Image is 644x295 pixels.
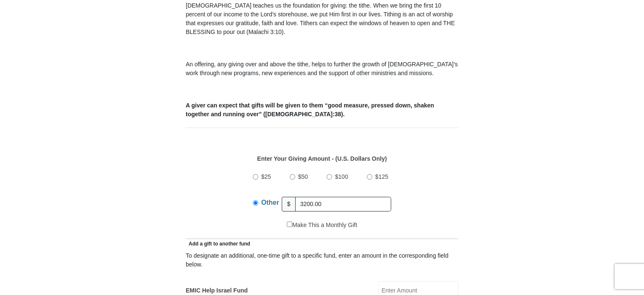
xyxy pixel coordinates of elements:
span: $125 [375,173,388,180]
span: $100 [335,173,348,180]
span: $50 [298,173,308,180]
p: An offering, any giving over and above the tithe, helps to further the growth of [DEMOGRAPHIC_DAT... [186,60,458,78]
span: $25 [261,173,271,180]
span: $ [282,197,296,211]
p: [DEMOGRAPHIC_DATA] teaches us the foundation for giving: the tithe. When we bring the first 10 pe... [186,1,458,37]
input: Other Amount [295,197,391,211]
label: Make This a Monthly Gift [287,221,357,230]
strong: Enter Your Giving Amount - (U.S. Dollars Only) [257,155,387,162]
span: Add a gift to another fund [186,241,250,247]
span: Other [261,199,279,206]
label: EMIC Help Israel Fund [186,286,248,295]
input: Make This a Monthly Gift [287,222,292,227]
div: To designate an additional, one-time gift to a specific fund, enter an amount in the correspondin... [186,251,458,269]
b: A giver can expect that gifts will be given to them “good measure, pressed down, shaken together ... [186,102,434,117]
